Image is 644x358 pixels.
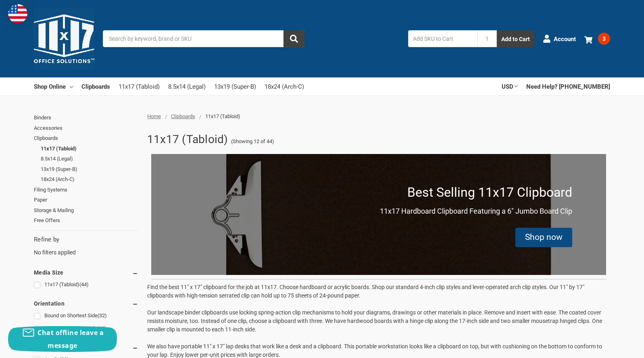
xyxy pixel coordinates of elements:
span: (44) [79,281,89,287]
a: Clipboards [34,133,138,144]
span: (Showing 12 of 44) [231,137,274,146]
h5: Media Size [34,268,138,277]
span: Chat offline leave a message [38,328,104,350]
a: 11x17 (Tabloid) [34,279,138,290]
div: Shop now [525,231,563,244]
a: Storage & Mailing [34,205,138,216]
a: 8.5x14 (Legal) [168,78,206,96]
input: Search by keyword, brand or SKU [103,30,304,47]
a: Home [147,113,161,119]
a: Shop Online [34,77,73,95]
a: USD [502,77,518,95]
a: 18x24 (Arch-C) [41,174,138,185]
a: Paper [34,195,138,205]
a: Filing Systems [34,185,138,195]
a: Accessories [34,123,138,133]
a: 13x19 (Super-B) [41,164,138,175]
button: Add to Cart [497,30,534,47]
h5: Orientation [34,299,138,308]
a: Bound on Longest Side [34,323,138,334]
a: Clipboards [81,77,110,95]
div: No filters applied [34,235,138,257]
a: Account [543,28,576,49]
span: 3 [598,33,610,45]
a: Need Help? [PHONE_NUMBER] [526,77,610,95]
input: Add SKU to Cart [408,30,477,47]
img: duty and tax information for United States [8,4,27,23]
a: 3 [584,28,610,49]
span: Find the best 11" x 17" clipboard for the job at 11x17. Choose hardboard or acrylic boards. Shop ... [147,284,584,299]
span: Our landscape binder clipboards use locking spring-action clip mechanisms to hold your diagrams, ... [147,309,602,333]
h1: 11x17 (Tabloid) [147,129,228,150]
a: Binders [34,112,138,123]
span: 11x17 (Tabloid) [205,113,240,119]
p: Best Selling 11x17 Clipboard [407,183,572,202]
h5: Refine by [34,235,138,244]
span: We also have portable 11" x 17" lap desks that work like a desk and a clipboard. This portable wo... [147,343,602,358]
a: 8.5x14 (Legal) [41,154,138,164]
img: 11x17.com [34,8,94,69]
a: Clipboards [171,113,195,119]
a: 11x17 (Tabloid) [119,78,160,96]
span: Account [554,34,576,44]
p: 11x17 Hardboard Clipboard Featuring a 6" Jumbo Board Clip [380,206,572,216]
a: Free Offers [34,215,138,226]
button: Chat offline leave a message [8,326,117,352]
a: 18x24 (Arch-C) [265,78,304,96]
div: Shop now [515,228,572,247]
a: Bound on Shortest Side [34,310,138,321]
a: 13x19 (Super-B) [214,78,256,96]
span: (32) [98,312,107,318]
a: 11x17 (Tabloid) [41,144,138,154]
